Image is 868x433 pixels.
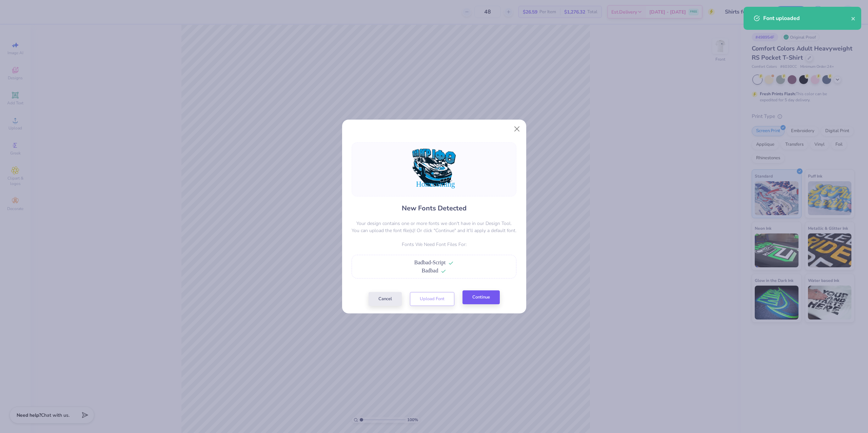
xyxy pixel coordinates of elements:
[402,203,467,213] h4: New Fonts Detected
[422,268,438,273] span: Badbad
[414,260,446,265] span: Badbad-Script
[763,14,851,22] div: Font uploaded
[352,220,516,234] p: Your design contains one or more fonts we don't have in our Design Tool. You can upload the font ...
[462,290,500,304] button: Continue
[352,241,516,248] p: Fonts We Need Font Files For:
[369,292,402,306] button: Cancel
[851,14,856,22] button: close
[510,122,523,135] button: Close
